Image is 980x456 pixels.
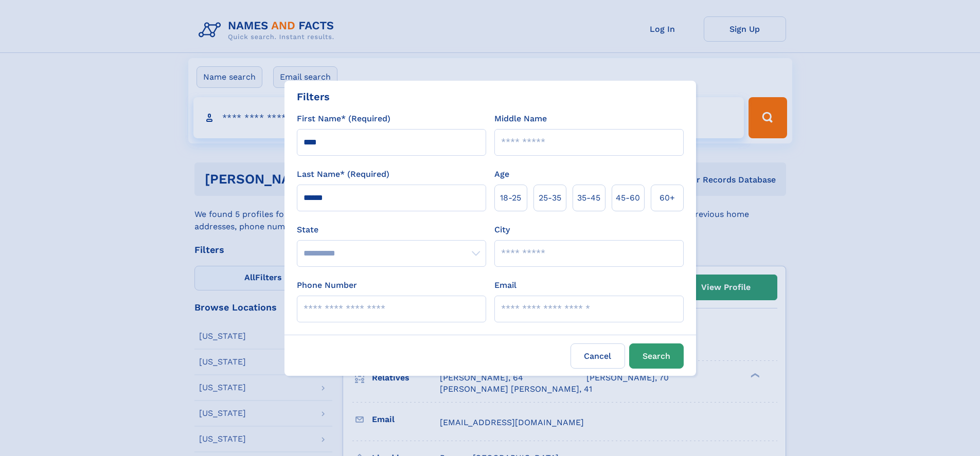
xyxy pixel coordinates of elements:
[494,113,547,125] label: Middle Name
[660,192,675,204] span: 60+
[297,279,357,291] label: Phone Number
[500,192,521,204] span: 18‑25
[494,168,509,180] label: Age
[297,113,390,125] label: First Name* (Required)
[629,343,684,369] button: Search
[616,192,640,204] span: 45‑60
[494,279,516,291] label: Email
[539,192,561,204] span: 25‑35
[494,224,510,236] label: City
[571,343,625,369] label: Cancel
[297,224,486,236] label: State
[297,89,330,104] div: Filters
[297,168,389,180] label: Last Name* (Required)
[577,192,600,204] span: 35‑45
